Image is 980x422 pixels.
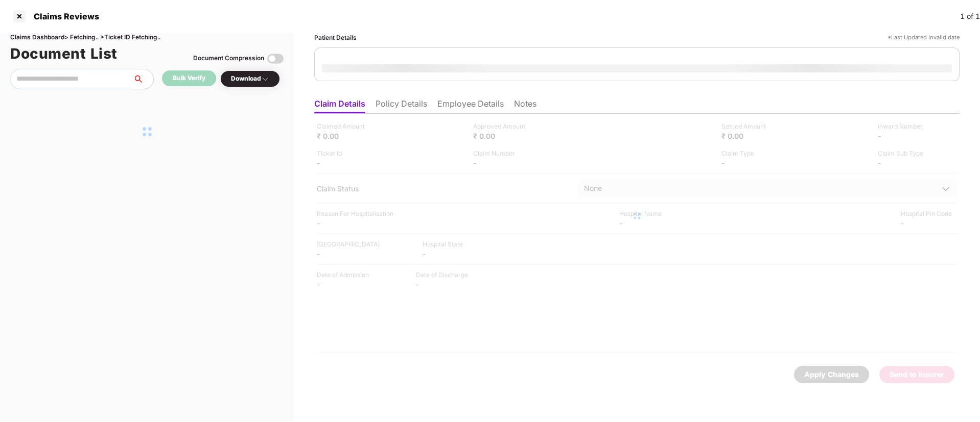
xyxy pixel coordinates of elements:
div: Download [231,74,269,84]
li: Notes [514,98,536,113]
div: Patient Details [314,33,357,42]
button: search [132,69,154,89]
h1: Document List [10,42,118,65]
span: search [132,75,153,83]
div: *Last Updated Invalid date [888,33,960,42]
li: Employee Details [437,98,504,113]
li: Policy Details [376,98,427,113]
div: Claims Reviews [28,11,99,21]
div: Document Compression [193,54,264,63]
li: Claim Details [314,98,365,113]
img: svg+xml;base64,PHN2ZyBpZD0iVG9nZ2xlLTMyeDMyIiB4bWxucz0iaHR0cDovL3d3dy53My5vcmcvMjAwMC9zdmciIHdpZH... [267,51,284,67]
div: Claims Dashboard > Fetching.. > Ticket ID Fetching.. [10,33,284,42]
img: svg+xml;base64,PHN2ZyBpZD0iRHJvcGRvd24tMzJ4MzIiIHhtbG5zPSJodHRwOi8vd3d3LnczLm9yZy8yMDAwL3N2ZyIgd2... [261,75,269,83]
div: 1 of 1 [960,11,980,22]
div: Bulk Verify [173,73,205,83]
